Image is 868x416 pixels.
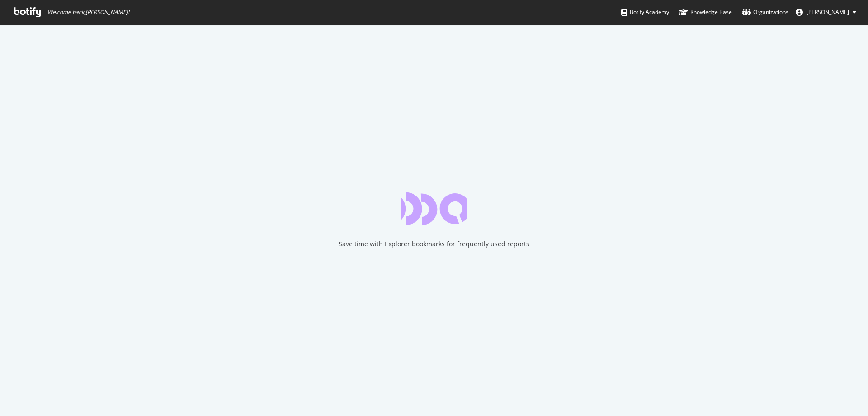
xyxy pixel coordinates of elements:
[788,5,863,19] button: [PERSON_NAME]
[621,8,669,17] div: Botify Academy
[47,9,129,16] span: Welcome back, [PERSON_NAME] !
[401,192,467,225] div: animation
[807,8,849,16] span: Florence Auréart
[339,239,529,249] div: Save time with Explorer bookmarks for frequently used reports
[679,8,732,17] div: Knowledge Base
[742,8,788,17] div: Organizations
